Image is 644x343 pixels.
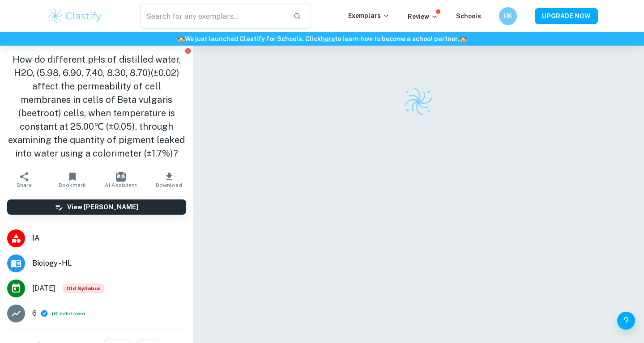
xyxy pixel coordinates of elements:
[32,233,186,244] span: IA
[145,167,193,192] button: Download
[321,35,335,42] a: here
[17,182,32,188] span: Share
[7,53,186,160] h1: How do different pHs of distilled water, H2O, (5.98, 6.90, 7.40, 8.30, 8.70)(±0.02) affect the pe...
[52,309,85,318] span: ( )
[140,4,286,29] input: Search for any exemplars...
[456,13,481,20] a: Schools
[97,167,145,192] button: AI Assistant
[47,7,103,25] img: Clastify logo
[32,283,55,294] span: [DATE]
[177,35,185,42] span: 🏫
[54,309,83,318] button: Breakdown
[116,172,126,182] img: AI Assistant
[617,312,635,330] button: Help and Feedback
[403,86,434,117] img: Clastify logo
[2,34,642,44] h6: We just launched Clastify for Schools. Click to learn how to become a school partner.
[63,284,104,293] span: Old Syllabus
[105,182,137,188] span: AI Assistant
[503,11,513,21] h6: HK
[348,11,390,21] p: Exemplars
[408,12,438,21] p: Review
[59,182,86,188] span: Bookmark
[156,182,182,188] span: Download
[459,35,467,42] span: 🏫
[67,202,138,212] h6: View [PERSON_NAME]
[185,47,192,54] button: Report issue
[499,7,517,25] button: HK
[63,284,104,293] div: Starting from the May 2025 session, the Biology IA requirements have changed. It's OK to refer to...
[535,8,598,24] button: UPGRADE NOW
[7,199,186,215] button: View [PERSON_NAME]
[32,258,186,269] span: Biology - HL
[32,308,37,319] p: 6
[48,167,97,192] button: Bookmark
